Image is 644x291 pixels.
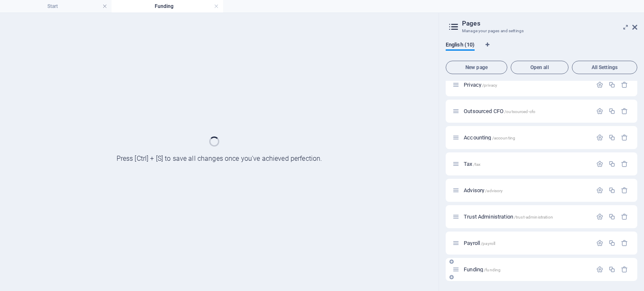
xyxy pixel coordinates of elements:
[608,266,615,273] div: Duplicate
[449,65,504,70] span: New page
[621,266,628,273] div: Remove
[511,61,569,74] button: Open all
[464,161,480,167] span: Click to open page
[596,108,603,115] div: Settings
[596,266,603,273] div: Settings
[446,41,637,57] div: Language Tabs
[484,268,501,272] span: /funding
[596,160,603,167] div: Settings
[621,160,628,167] div: Remove
[608,187,615,194] div: Duplicate
[576,65,634,70] span: All Settings
[621,108,628,115] div: Remove
[481,241,495,246] span: /payroll
[446,40,475,52] span: English (10)
[461,240,592,246] div: Payroll/payroll
[473,162,481,167] span: /tax
[608,108,615,115] div: Duplicate
[464,108,535,114] span: Click to open page
[461,82,592,88] div: Privacy/privacy
[621,187,628,194] div: Remove
[482,83,497,88] span: /privacy
[621,213,628,220] div: Remove
[621,81,628,88] div: Remove
[621,134,628,141] div: Remove
[464,187,503,193] span: Click to open page
[464,82,497,88] span: Click to open page
[461,214,592,219] div: Trust Administration/trust-administration
[464,266,501,273] span: Funding
[608,134,615,141] div: Duplicate
[112,2,223,11] h4: Funding
[461,161,592,167] div: Tax/tax
[608,160,615,167] div: Duplicate
[464,214,553,220] span: Click to open page
[461,188,592,193] div: Advisory/advisory
[461,267,592,272] div: Funding/funding
[621,239,628,247] div: Remove
[608,239,615,247] div: Duplicate
[514,215,553,219] span: /trust-administration
[504,109,535,114] span: /outsourced-cfo
[446,61,507,74] button: New page
[492,136,516,140] span: /accounting
[608,213,615,220] div: Duplicate
[608,81,615,88] div: Duplicate
[464,240,495,246] span: Click to open page
[596,81,603,88] div: Settings
[596,187,603,194] div: Settings
[462,20,637,27] h2: Pages
[596,239,603,247] div: Settings
[461,108,592,114] div: Outsourced CFO/outsourced-cfo
[462,27,621,35] h3: Manage your pages and settings
[464,134,515,141] span: Click to open page
[596,134,603,141] div: Settings
[596,213,603,220] div: Settings
[572,61,637,74] button: All Settings
[514,65,565,70] span: Open all
[461,135,592,140] div: Accounting/accounting
[485,188,503,193] span: /advisory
